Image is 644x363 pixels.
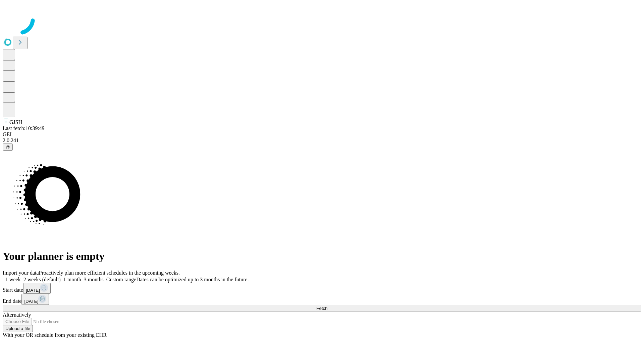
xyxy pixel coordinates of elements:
[63,277,81,282] span: 1 month
[3,305,641,312] button: Fetch
[5,145,10,150] span: @
[3,332,107,338] span: With your OR schedule from your existing EHR
[5,277,21,282] span: 1 week
[26,288,40,293] span: [DATE]
[3,125,45,131] span: Last fetch: 10:39:49
[39,270,180,276] span: Proactively plan more efficient schedules in the upcoming weeks.
[21,294,49,305] button: [DATE]
[9,119,22,125] span: GJSH
[106,277,136,282] span: Custom range
[3,312,31,318] span: Alternatively
[84,277,104,282] span: 3 months
[23,277,61,282] span: 2 weeks (default)
[23,283,51,294] button: [DATE]
[3,250,641,263] h1: Your planner is empty
[136,277,249,282] span: Dates can be optimized up to 3 months in the future.
[3,144,13,151] button: @
[3,283,641,294] div: Start date
[3,137,641,144] div: 2.0.241
[24,299,38,304] span: [DATE]
[3,294,641,305] div: End date
[316,306,327,311] span: Fetch
[3,270,39,276] span: Import your data
[3,131,641,137] div: GEI
[3,325,33,332] button: Upload a file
